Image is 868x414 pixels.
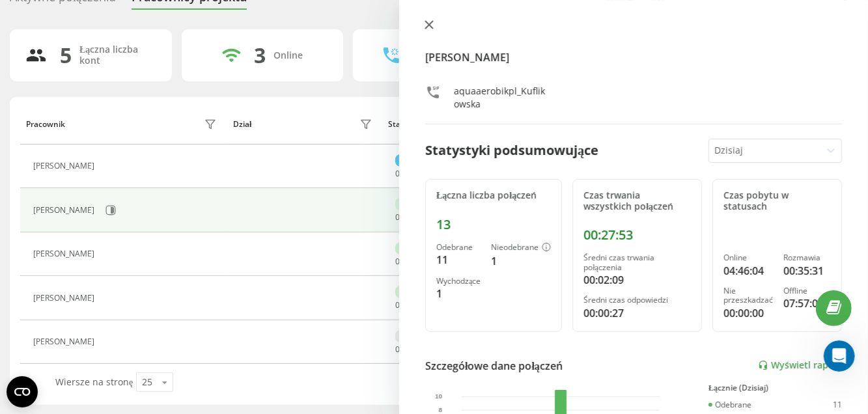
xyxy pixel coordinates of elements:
[708,383,842,393] div: Łącznie (Dzisiaj)
[233,120,251,129] div: Dział
[425,358,563,374] div: Szczegółowe dane połączeń
[395,344,404,355] span: 00
[79,44,156,66] div: Łączna liczba kont
[436,243,481,252] div: Odebrane
[20,285,31,296] button: Selektor emotek
[583,190,691,212] div: Czas trwania wszystkich połączeń
[229,5,252,29] div: Zamknij
[395,286,429,298] div: Online
[33,294,98,303] div: [PERSON_NAME]
[833,400,842,409] div: 11
[425,49,842,65] h4: [PERSON_NAME]
[723,190,831,212] div: Czas pobytu w statusach
[110,16,172,29] p: Poniżej minuty
[425,141,598,160] div: Statystyki podsumowujące
[436,252,481,268] div: 11
[55,376,133,388] span: Wiersze na stronę
[395,198,429,210] div: Online
[708,400,751,409] div: Odebrane
[33,206,98,215] div: [PERSON_NAME]
[723,263,773,279] div: 04:46:04
[583,296,691,305] div: Średni czas odpowiedzi
[783,286,831,296] div: Offline
[436,190,551,201] div: Łączna liczba połączeń
[395,299,404,310] span: 03
[223,280,244,301] button: Wyślij wiadomość…
[395,213,427,222] div: : :
[142,376,152,389] div: 25
[454,85,547,111] div: aquaaerobikpl_Kuflikowska
[395,345,427,354] div: : :
[583,253,691,272] div: Średni czas trwania połączenia
[723,253,773,262] div: Online
[783,253,831,262] div: Rozmawia
[26,120,65,129] div: Pracownik
[395,169,427,178] div: : :
[395,212,404,223] span: 04
[395,242,429,255] div: Online
[723,305,773,321] div: 00:00:00
[436,286,481,301] div: 1
[395,301,427,310] div: : :
[491,253,551,269] div: 1
[583,272,691,288] div: 00:02:09
[583,227,691,243] div: 00:27:53
[783,296,831,311] div: 07:57:03
[33,337,98,346] div: [PERSON_NAME]
[60,43,72,68] div: 5
[439,406,443,413] text: 8
[824,340,855,372] iframe: Intercom live chat
[37,7,58,28] img: Profile image for Yuliia
[273,50,303,61] div: Online
[388,120,413,129] div: Status
[55,7,76,28] img: Profile image for Serhii
[395,154,443,167] div: Rozmawia
[395,330,430,342] div: Offline
[395,168,404,179] span: 00
[583,305,691,321] div: 00:00:27
[74,7,94,28] img: Profile image for Valerii
[11,219,249,280] textarea: Napisz wiadomość...
[395,257,427,266] div: : :
[100,7,149,16] h1: Ringostat
[436,277,481,286] div: Wychodzące
[7,376,38,407] button: Open CMP widget
[723,286,773,305] div: Nie przeszkadzać
[33,161,98,171] div: [PERSON_NAME]
[33,249,98,258] div: [PERSON_NAME]
[436,217,551,232] div: 13
[491,243,551,253] div: Nieodebrane
[783,263,831,279] div: 00:35:31
[435,393,443,400] text: 10
[395,256,404,267] span: 03
[254,43,266,68] div: 3
[8,5,33,30] button: go back
[758,360,842,371] a: Wyświetl raport
[204,5,229,30] button: Główna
